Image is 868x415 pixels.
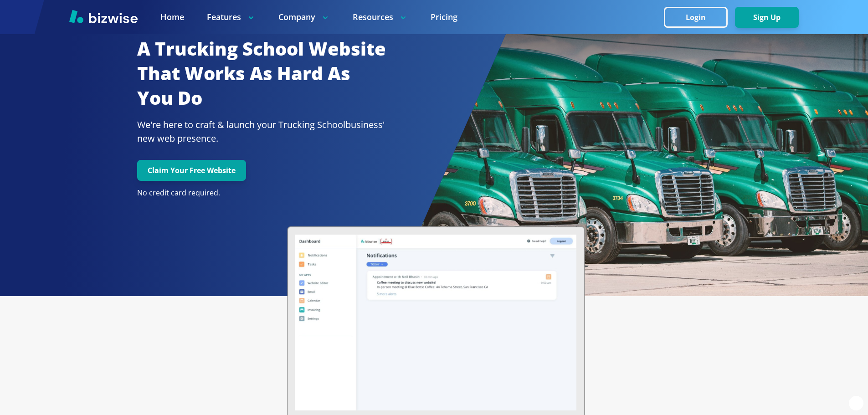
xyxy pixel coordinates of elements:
img: Bizwise Logo [69,10,138,23]
button: Login [664,7,728,28]
p: No credit card required. [137,188,390,198]
a: Pricing [431,11,457,23]
a: Claim Your Free Website [137,166,246,175]
p: We're here to craft & launch your Trucking School business' new web presence. [137,118,390,145]
a: Home [160,11,184,23]
button: Claim Your Free Website [137,160,246,181]
button: Sign Up [735,7,799,28]
p: Features [207,11,256,23]
a: Login [664,13,735,22]
a: Sign Up [735,13,799,22]
p: Resources [353,11,408,23]
h2: a Trucking School Website That Works As Hard As You Do [137,36,390,111]
p: Company [278,11,330,23]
